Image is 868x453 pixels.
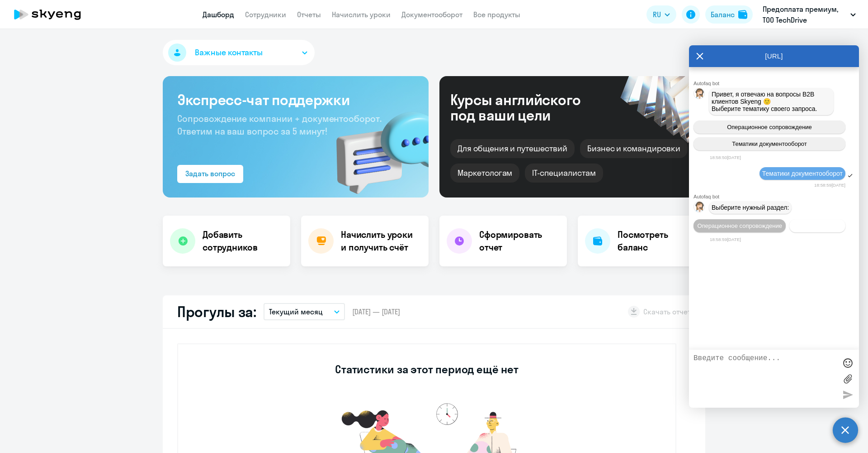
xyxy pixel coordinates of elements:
a: Документооборот [401,10,462,19]
div: Для общения и путешествий [450,139,575,158]
h2: Прогулы за: [177,303,256,321]
button: Операционное сопровождение [693,219,786,232]
span: Выберите нужный раздел: [712,204,789,211]
h4: Добавить сотрудников [203,228,283,254]
button: Задать вопрос [177,165,243,183]
a: Все продукты [473,10,520,19]
button: Важные контакты [163,40,315,65]
button: Документооборот [789,219,845,232]
div: Autofaq bot [693,194,859,199]
span: Операционное сопровождение [697,222,782,229]
div: Маркетологам [450,164,519,183]
span: Важные контакты [195,47,263,58]
a: Сотрудники [245,10,286,19]
button: Предоплата премиум, ТОО TechDrive [758,4,860,25]
img: bot avatar [694,202,705,215]
button: RU [646,5,676,24]
a: Отчеты [297,10,321,19]
span: RU [653,9,661,20]
a: Начислить уроки [332,10,391,19]
label: Лимит 10 файлов [841,372,854,386]
time: 18:58:50[DATE] [710,155,741,160]
div: Задать вопрос [185,168,235,179]
img: bot avatar [694,88,705,101]
h4: Посмотреть баланс [618,228,698,254]
span: Тематики документооборот [732,140,807,147]
h3: Экспресс-чат поддержки [177,91,414,109]
p: Текущий месяц [269,306,323,317]
h4: Начислить уроки и получить счёт [341,228,420,254]
button: Операционное сопровождение [693,120,845,134]
button: Тематики документооборот [693,137,845,150]
time: 18:58:59[DATE] [814,183,845,188]
span: Документооборот [793,222,842,229]
div: Autofaq bot [693,81,859,86]
h4: Сформировать отчет [479,228,560,254]
img: bg-img [323,96,429,198]
img: balance [738,10,747,19]
span: Привет, я отвечаю на вопросы B2B клиентов Skyeng 🙂 Выберите тематику своего запроса. [712,91,817,112]
span: [DATE] — [DATE] [352,307,400,317]
h3: Статистики за этот период ещё нет [335,362,518,376]
span: Операционное сопровождение [727,124,812,130]
button: Балансbalance [705,5,753,24]
div: Курсы английского под ваши цели [450,92,605,123]
span: Сопровождение компании + документооборот. Ответим на ваш вопрос за 5 минут! [177,113,382,137]
p: Предоплата премиум, ТОО TechDrive [763,4,847,25]
div: Бизнес и командировки [580,139,688,158]
span: Тематики документооборот [762,170,843,177]
div: IT-специалистам [525,164,603,183]
button: Текущий месяц [264,303,345,320]
a: Дашборд [203,10,234,19]
div: Баланс [711,9,735,20]
time: 18:58:59[DATE] [710,237,741,242]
